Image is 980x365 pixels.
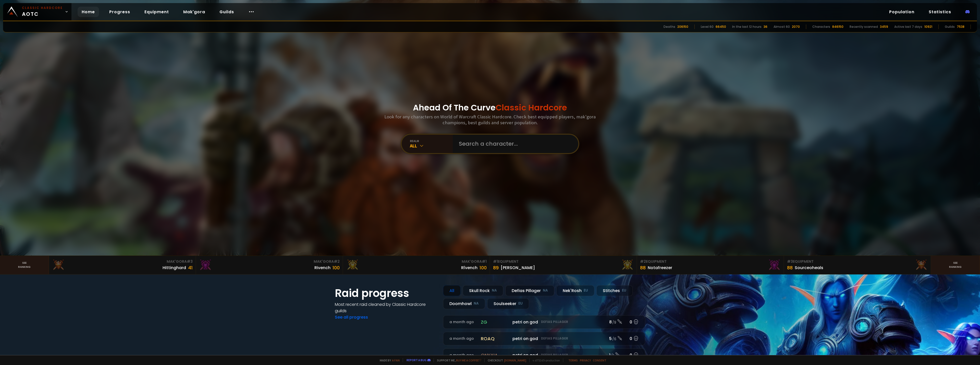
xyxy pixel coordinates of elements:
div: 88 [640,264,646,271]
div: Rivench [314,265,330,271]
div: Almost 60 [774,24,790,29]
a: Mak'Gora#1Rîvench100 [343,256,490,274]
span: Made by [377,358,400,362]
div: 100 [333,264,340,271]
a: a month agoroaqpetri on godDefias Pillager5 /60 [443,332,645,345]
a: Progress [105,7,134,17]
a: #2Equipment88Notafreezer [637,256,784,274]
a: a fan [392,358,400,362]
span: AOTC [22,6,63,18]
small: EU [518,301,523,306]
a: Mak'Gora#2Rivench100 [196,256,343,274]
span: # 1 [482,259,487,264]
div: Soulseeker [487,298,529,309]
span: # 2 [334,259,340,264]
div: Equipment [493,259,634,264]
div: 41 [188,264,193,271]
a: Guilds [215,7,238,17]
div: 846150 [832,24,843,29]
span: # 2 [640,259,646,264]
small: NA [474,301,479,306]
div: Notafreezer [648,265,672,271]
a: [DOMAIN_NAME] [504,358,526,362]
div: 10921 [924,24,932,29]
h1: Raid progress [335,285,437,301]
a: a month agoonyxiapetri on godDefias Pillager1 /10 [443,348,645,362]
span: # 1 [493,259,498,264]
a: Equipment [140,7,173,17]
span: # 3 [187,259,193,264]
div: 36 [764,24,767,29]
div: Hittinghard [163,265,186,271]
div: All [443,285,461,296]
div: 206150 [677,24,688,29]
div: Stitches [596,285,633,296]
div: Equipment [787,259,928,264]
div: Sourceoheals [795,265,823,271]
div: Defias Pillager [505,285,554,296]
a: See all progress [335,314,368,320]
div: Mak'Gora [346,259,487,264]
span: Classic Hardcore [496,102,567,113]
div: Rîvench [461,265,477,271]
a: Statistics [925,7,955,17]
div: realm [410,139,453,143]
a: Classic HardcoreAOTC [3,3,71,20]
a: Consent [593,358,606,362]
a: Population [885,7,918,17]
small: Classic Hardcore [22,6,63,10]
a: Seeranking [931,256,980,274]
small: EU [622,288,626,293]
div: 66450 [716,24,726,29]
a: Terms [568,358,578,362]
small: NA [543,288,548,293]
a: Report a bug [407,358,426,362]
div: Mak'Gora [199,259,340,264]
div: Guilds [945,24,955,29]
a: #3Equipment88Sourceoheals [784,256,931,274]
small: NA [492,288,497,293]
div: 7538 [957,24,964,29]
div: Nek'Rosh [556,285,594,296]
div: Equipment [640,259,781,264]
a: Mak'Gora#3Hittinghard41 [49,256,196,274]
h1: Ahead Of The Curve [413,102,567,114]
div: Characters [812,24,830,29]
div: 100 [480,264,487,271]
a: a month agozgpetri on godDefias Pillager8 /90 [443,315,645,329]
div: [PERSON_NAME] [501,265,535,271]
div: All [410,143,453,149]
span: Checkout [484,358,526,362]
div: Skull Rock [463,285,503,296]
a: Home [78,7,99,17]
div: Doomhowl [443,298,485,309]
h4: Most recent raid cleaned by Classic Hardcore guilds [335,301,437,314]
div: 88 [787,264,793,271]
div: In the last 12 hours [732,24,762,29]
div: Mak'Gora [52,259,193,264]
div: 89 [493,264,499,271]
div: Active last 7 days [894,24,922,29]
a: Mak'gora [179,7,209,17]
a: Privacy [580,358,591,362]
div: Level 60 [701,24,714,29]
span: Support me, [434,358,481,362]
div: Deaths [664,24,675,29]
span: v. d752d5 - production [529,358,560,362]
a: Buy me a coffee [456,358,481,362]
div: 2070 [792,24,800,29]
h3: Look for any characters on World of Warcraft Classic Hardcore. Check best equipped players, mak'g... [382,114,598,125]
a: #1Equipment89[PERSON_NAME] [490,256,637,274]
div: 3459 [880,24,888,29]
input: Search a character... [456,135,572,153]
div: Recently scanned [850,24,878,29]
small: EU [584,288,588,293]
span: # 3 [787,259,793,264]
